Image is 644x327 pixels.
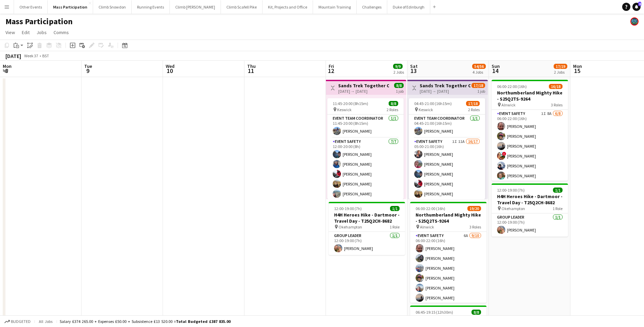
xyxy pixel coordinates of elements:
[396,88,404,94] div: 1 job
[170,0,221,14] button: Climb [PERSON_NAME]
[420,83,470,89] h3: Sands Trek Together Challenge - S25Q2CH-9384
[572,67,582,75] span: 15
[19,28,32,37] a: Edit
[60,319,230,324] div: Salary £374 265.00 + Expenses £50.00 + Subsistence £13 520.00 =
[165,67,175,75] span: 10
[34,28,49,37] a: Jobs
[467,206,481,211] span: 19/20
[166,63,175,69] span: Wed
[420,224,434,229] span: Alnwick
[329,202,405,255] app-job-card: 12:00-19:00 (7h)1/1H4H Heroes Hike - Dartmoor - Travel Day - T25Q2CH-8682 Okehampton1 RoleGroup L...
[42,53,49,58] div: BST
[410,212,486,224] h3: Northumberland Mighty Hike - S25Q2TS-9264
[553,188,563,193] span: 1/1
[497,188,525,193] span: 12:00-19:00 (7h)
[387,0,430,14] button: Duke of Edinburgh
[409,138,485,319] app-card-role: Event Safety1I11A16/1705:00-21:00 (16h)[PERSON_NAME][PERSON_NAME][PERSON_NAME][PERSON_NAME][PERSO...
[337,107,351,112] span: Keswick
[632,3,641,11] a: 4
[38,319,54,324] span: All jobs
[630,17,639,26] app-user-avatar: Staff RAW Adventures
[471,310,481,315] span: 8/8
[492,213,568,237] app-card-role: Group Leader1/112:00-19:00 (7h)[PERSON_NAME]
[5,16,73,27] h1: Mass Participation
[327,138,404,220] app-card-role: Event Safety7/712:00-20:00 (8h)[PERSON_NAME][PERSON_NAME][PERSON_NAME][PERSON_NAME][PERSON_NAME]
[247,63,256,69] span: Thu
[492,80,568,181] app-job-card: 06:00-22:00 (16h)16/18Northumberland Mighty Hike - S25Q2TS-9264 Alnwick3 RolesEvent Safety1I8A6/8...
[477,88,485,94] div: 1 job
[390,224,400,229] span: 1 Role
[83,67,92,75] span: 9
[51,28,72,37] a: Comms
[313,0,357,14] button: Mountain Training
[389,101,398,106] span: 8/8
[93,0,132,14] button: Climb Snowdon
[338,89,389,94] div: [DATE] → [DATE]
[339,224,362,229] span: Okehampton
[246,67,256,75] span: 11
[469,224,481,229] span: 3 Roles
[502,152,506,156] span: !
[501,102,515,107] span: Alnwick
[551,102,563,107] span: 3 Roles
[409,115,485,138] app-card-role: Event Team Coordinator1/104:45-21:00 (16h15m)[PERSON_NAME]
[549,84,563,89] span: 16/18
[501,206,525,211] span: Okehampton
[409,98,485,199] app-job-card: 04:45-21:00 (16h15m)17/18 Keswick2 RolesEvent Team Coordinator1/104:45-21:00 (16h15m)[PERSON_NAME...
[84,63,92,69] span: Tue
[221,0,263,14] button: Climb Scafell Pike
[472,64,486,69] span: 54/56
[14,0,48,14] button: Other Events
[263,0,313,14] button: Kit, Projects and Office
[497,84,527,89] span: 06:00-22:00 (16h)
[416,310,453,315] span: 06:45-19:15 (12h30m)
[333,101,368,106] span: 11:45-20:00 (8h15m)
[492,90,568,102] h3: Northumberland Mighty Hike - S25Q2TS-9264
[2,67,12,75] span: 8
[327,98,404,199] app-job-card: 11:45-20:00 (8h15m)8/8 Keswick2 RolesEvent Team Coordinator1/111:45-20:00 (8h15m)[PERSON_NAME]Eve...
[468,107,480,112] span: 2 Roles
[387,107,398,112] span: 2 Roles
[492,193,568,206] h3: H4H Heroes Hike - Dartmoor - Travel Day - T25Q2CH-8682
[394,83,404,88] span: 8/8
[5,53,21,59] div: [DATE]
[466,101,480,106] span: 17/18
[3,318,32,325] button: Budgeted
[414,101,452,106] span: 04:45-21:00 (16h15m)
[3,63,12,69] span: Mon
[554,70,567,75] div: 2 Jobs
[420,89,470,94] div: [DATE] → [DATE]
[357,0,387,14] button: Challenges
[471,83,485,88] span: 17/18
[393,64,403,69] span: 9/9
[176,319,230,324] span: Total Budgeted £387 835.00
[132,0,170,14] button: Running Events
[329,63,334,69] span: Fri
[416,206,445,211] span: 06:00-22:00 (16h)
[638,2,641,6] span: 4
[54,29,69,35] span: Comms
[23,53,40,58] span: Week 37
[492,63,500,69] span: Sun
[22,29,30,35] span: Edit
[48,0,93,14] button: Mass Participation
[36,29,47,35] span: Jobs
[327,115,404,138] app-card-role: Event Team Coordinator1/111:45-20:00 (8h15m)[PERSON_NAME]
[492,183,568,237] app-job-card: 12:00-19:00 (7h)1/1H4H Heroes Hike - Dartmoor - Travel Day - T25Q2CH-8682 Okehampton1 RoleGroup L...
[328,67,334,75] span: 12
[5,29,15,35] span: View
[554,64,567,69] span: 17/19
[338,83,389,89] h3: Sands Trek Together Challenge - S25Q2CH-9384
[473,70,485,75] div: 4 Jobs
[11,319,31,324] span: Budgeted
[3,28,18,37] a: View
[410,202,486,303] app-job-card: 06:00-22:00 (16h)19/20Northumberland Mighty Hike - S25Q2TS-9264 Alnwick3 RolesEvent Safety6A9/100...
[329,212,405,224] h3: H4H Heroes Hike - Dartmoor - Travel Day - T25Q2CH-8682
[419,107,433,112] span: Keswick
